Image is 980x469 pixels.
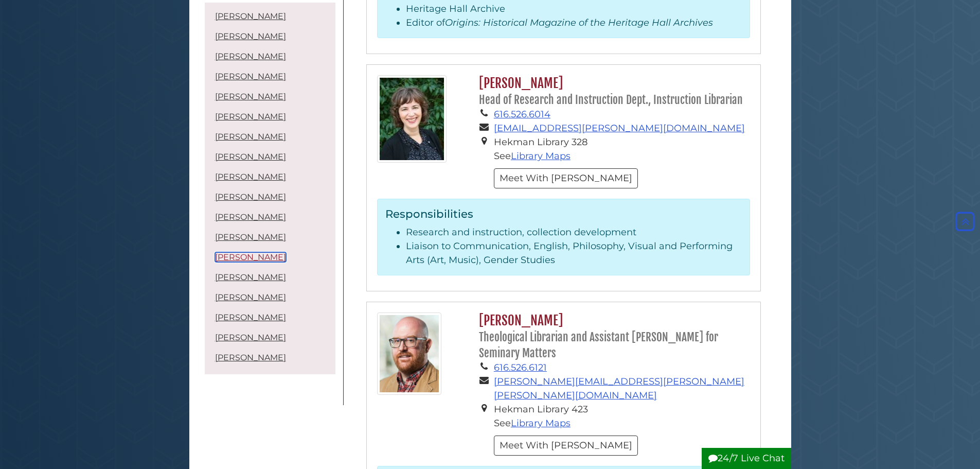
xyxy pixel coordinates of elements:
li: Heritage Hall Archive [406,2,742,16]
a: [PERSON_NAME] [215,353,286,362]
li: Editor of [406,16,742,30]
li: Hekman Library 328 [494,135,750,149]
a: [PERSON_NAME] [215,292,286,302]
button: Meet With [PERSON_NAME] [494,168,638,188]
a: [PERSON_NAME] [215,152,286,162]
a: 616.526.6014 [494,109,550,120]
a: [EMAIL_ADDRESS][PERSON_NAME][DOMAIN_NAME] [494,123,745,134]
li: Hekman Library 423 [494,403,750,416]
a: [PERSON_NAME] [215,72,286,81]
a: [PERSON_NAME] [215,232,286,242]
a: [PERSON_NAME] [215,51,286,61]
button: 24/7 Live Chat [702,448,791,469]
small: Head of Research and Instruction Dept., Instruction Librarian [479,93,743,107]
a: [PERSON_NAME] [215,132,286,142]
h2: [PERSON_NAME] [474,75,750,108]
h3: Responsibilities [385,207,742,220]
i: Origins: Historical Magazine of the Heritage Hall Archives [445,17,713,28]
a: 616.526.6121 [494,362,547,373]
a: [PERSON_NAME] [215,172,286,182]
a: [PERSON_NAME] [215,112,286,121]
a: [PERSON_NAME] [215,272,286,282]
h2: [PERSON_NAME] [474,312,750,361]
button: Meet With [PERSON_NAME] [494,436,638,456]
a: [PERSON_NAME] [215,192,286,202]
a: [PERSON_NAME] [215,212,286,222]
small: Theological Librarian and Assistant [PERSON_NAME] for Seminary Matters [479,331,718,360]
li: See [494,416,750,430]
a: [PERSON_NAME][EMAIL_ADDRESS][PERSON_NAME][PERSON_NAME][DOMAIN_NAME] [494,376,744,401]
a: Back to Top [953,216,977,227]
a: [PERSON_NAME] [215,92,286,101]
li: Research and instruction, collection development [406,225,742,239]
img: Sarah_Kolk_125x160.jpg [377,75,447,163]
a: [PERSON_NAME] [215,333,286,342]
a: Library Maps [511,150,571,162]
li: See [494,149,750,163]
a: Library Maps [511,418,571,429]
li: Liaison to Communication, English, Philosophy, Visual and Performing Arts (Art, Music), Gender St... [406,239,742,267]
a: [PERSON_NAME] [215,31,286,41]
a: [PERSON_NAME] [215,11,286,21]
a: [PERSON_NAME] [215,312,286,322]
img: Jeff_Lash_125x160.jpg [377,312,441,395]
a: [PERSON_NAME] [215,252,286,262]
